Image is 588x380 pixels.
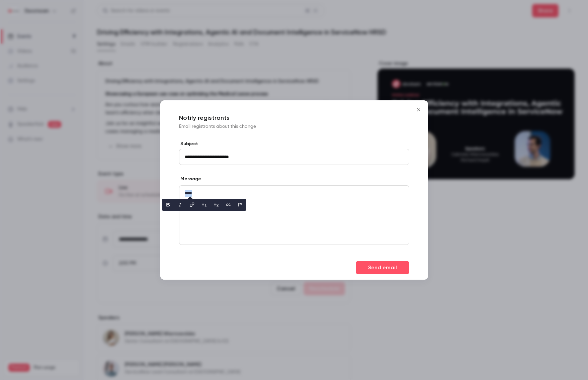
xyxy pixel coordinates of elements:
[412,103,425,116] button: Close
[175,199,185,210] button: italic
[179,186,409,245] div: editor
[179,176,201,182] label: Message
[179,140,409,147] label: Subject
[356,261,409,274] button: Send email
[179,114,409,122] p: Notify registrants
[179,123,409,130] p: Email registrants about this change
[163,199,173,210] button: bold
[235,199,246,210] button: blockquote
[187,199,197,210] button: link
